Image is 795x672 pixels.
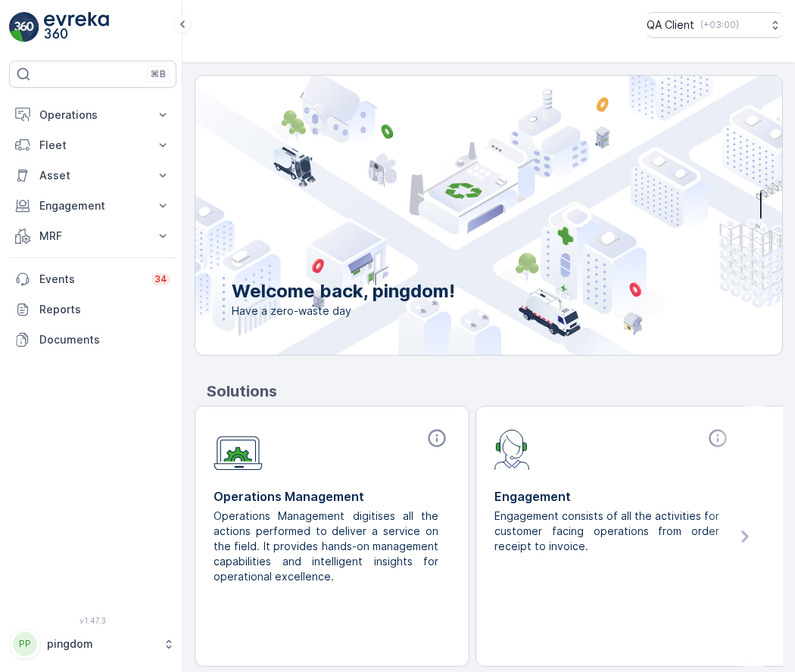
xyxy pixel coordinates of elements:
[9,160,176,191] button: Asset
[127,76,782,355] img: city illustration
[151,68,166,80] p: ⌘B
[39,168,146,183] p: Asset
[700,19,739,31] p: ( +03:00 )
[9,294,176,325] a: Reports
[39,272,142,287] p: Events
[9,616,176,625] span: v 1.47.3
[214,428,263,471] img: module-icon
[494,509,719,554] p: Engagement consists of all the activities for customer facing operations from order receipt to in...
[9,264,176,294] a: Events34
[47,636,155,652] p: pingdom
[9,191,176,221] button: Engagement
[9,100,176,130] button: Operations
[9,221,176,251] button: MRF
[39,229,146,244] p: MRF
[39,302,170,317] p: Reports
[494,428,530,470] img: module-icon
[9,130,176,160] button: Fleet
[154,273,167,285] p: 34
[39,138,146,153] p: Fleet
[13,632,37,656] div: PP
[207,380,783,403] p: Solutions
[214,487,450,506] p: Operations Management
[214,509,438,584] p: Operations Management digitises all the actions performed to deliver a service on the field. It p...
[647,17,694,33] p: QA Client
[9,628,176,660] button: PPpingdom
[494,487,731,506] p: Engagement
[39,198,146,213] p: Engagement
[232,279,455,303] p: Welcome back, pingdom!
[647,12,783,38] button: QA Client(+03:00)
[232,303,455,319] span: Have a zero-waste day
[39,332,170,347] p: Documents
[9,12,39,42] img: logo
[44,12,109,42] img: logo_light-DOdMpM7g.png
[9,325,176,355] a: Documents
[39,107,146,123] p: Operations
